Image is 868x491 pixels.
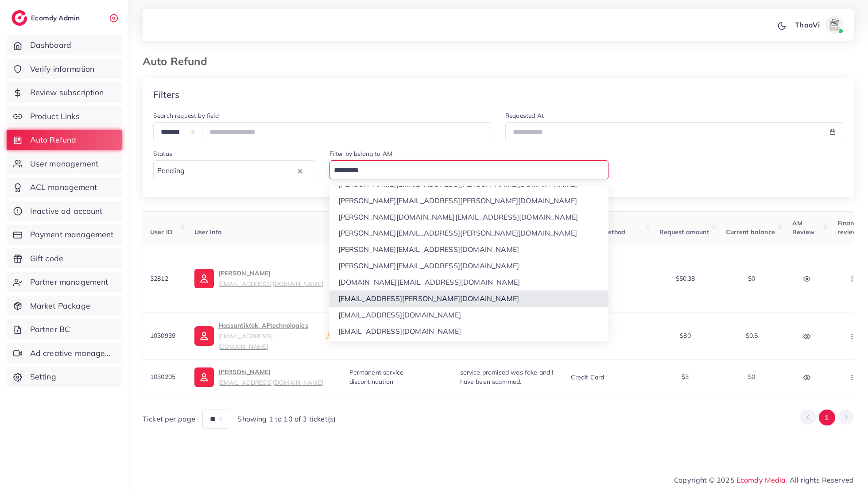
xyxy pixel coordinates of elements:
span: Copyright © 2025 [674,475,854,485]
span: Verify information [30,63,95,75]
h3: Auto Refund [143,55,214,68]
span: Inactive ad account [30,205,103,217]
img: ic-user-info.36bf1079.svg [194,367,214,387]
a: Payment management [7,224,122,245]
img: logo [12,10,27,26]
a: Gift code [7,248,122,269]
ul: Pagination [800,410,854,426]
span: Review subscription [30,87,104,98]
a: Auto Refund [7,130,122,150]
span: Auto Refund [30,134,77,146]
label: Search request by field [153,111,219,120]
a: Partner BC [7,319,122,340]
span: $0.5 [746,332,758,340]
span: , All rights Reserved [786,475,854,485]
span: Partner BC [30,324,70,335]
a: ThaoViavatar [790,16,847,34]
span: $50.38 [676,274,695,282]
label: Status [153,149,172,158]
span: User ID [150,228,173,236]
a: logoEcomdy Admin [12,10,82,26]
span: Ticket per page [143,414,195,424]
span: Setting [30,371,56,383]
a: Market Package [7,296,122,316]
span: Partner management [30,276,108,288]
img: avatar [825,16,843,34]
span: 1030939 [150,332,175,340]
span: User management [30,158,98,170]
p: [PERSON_NAME] [218,367,323,388]
li: [PERSON_NAME][EMAIL_ADDRESS][PERSON_NAME][DOMAIN_NAME] [329,339,609,356]
li: [DOMAIN_NAME][EMAIL_ADDRESS][DOMAIN_NAME] [329,274,609,290]
small: [EMAIL_ADDRESS][DOMAIN_NAME] [218,280,323,287]
span: Product Links [30,111,80,122]
span: Ad creative management [30,348,115,359]
span: $0 [748,373,755,381]
span: 1030205 [150,373,175,381]
a: Ad creative management [7,343,122,363]
li: [PERSON_NAME][EMAIL_ADDRESS][DOMAIN_NAME] [329,258,609,274]
img: ic-user-info.36bf1079.svg [194,269,214,288]
span: Current balance [726,228,775,236]
li: [EMAIL_ADDRESS][DOMAIN_NAME] [329,307,609,323]
li: [PERSON_NAME][DOMAIN_NAME][EMAIL_ADDRESS][DOMAIN_NAME] [329,209,609,225]
li: [PERSON_NAME][EMAIL_ADDRESS][DOMAIN_NAME] [329,241,609,258]
li: [PERSON_NAME][EMAIL_ADDRESS][PERSON_NAME][DOMAIN_NAME] [329,225,609,241]
a: [PERSON_NAME][EMAIL_ADDRESS][DOMAIN_NAME] [194,367,323,388]
span: Pending [155,164,186,178]
span: ACL management [30,182,97,193]
li: [EMAIL_ADDRESS][PERSON_NAME][DOMAIN_NAME] [329,290,609,307]
p: Hassantiktok_AFtechnologies [218,320,319,352]
h4: Filters [153,89,179,100]
span: Gift code [30,253,63,264]
button: Go to page 1 [819,410,835,426]
div: Search for option [329,160,609,179]
span: AM Review [792,219,815,236]
a: ACL management [7,177,122,197]
a: Product Links [7,106,122,127]
a: Verify information [7,59,122,79]
a: Inactive ad account [7,201,122,221]
li: [EMAIL_ADDRESS][DOMAIN_NAME] [329,323,609,340]
span: Showing 1 to 10 of 3 ticket(s) [237,414,336,424]
label: Filter by belong to AM [329,149,393,158]
span: service promised was fake and I have been scammed. [460,368,554,385]
img: ic-user-info.36bf1079.svg [194,326,214,346]
a: User management [7,154,122,174]
a: Setting [7,367,122,387]
p: [PERSON_NAME] [218,268,323,289]
span: Market Package [30,300,90,312]
span: Payment management [30,229,114,240]
h2: Ecomdy Admin [31,14,82,22]
span: User Info [194,228,221,236]
span: $3 [682,373,689,381]
label: Requested At [505,111,544,120]
div: Search for option [153,160,315,179]
span: Permanent service discontinuation [349,368,404,385]
a: Hassantiktok_AFtechnologies[EMAIL_ADDRESS][DOMAIN_NAME] [194,320,319,352]
span: Dashboard [30,39,71,51]
span: $80 [680,332,690,340]
input: Search for option [331,164,604,178]
li: [PERSON_NAME][EMAIL_ADDRESS][PERSON_NAME][DOMAIN_NAME] [329,193,609,209]
a: [PERSON_NAME][EMAIL_ADDRESS][DOMAIN_NAME] [194,268,323,289]
a: Ecomdy Media [736,476,786,484]
p: Credit card [571,372,604,383]
input: Search for option [187,164,295,178]
span: $0 [748,274,755,282]
span: Request amount [659,228,709,236]
button: Clear Selected [298,166,302,176]
span: 32812 [150,274,168,282]
a: Partner management [7,272,122,292]
p: ThaoVi [795,19,820,30]
small: [EMAIL_ADDRESS][DOMAIN_NAME] [218,379,323,386]
a: Review subscription [7,82,122,103]
span: Finance review [837,219,861,236]
a: Dashboard [7,35,122,55]
small: [EMAIL_ADDRESS][DOMAIN_NAME] [218,332,273,350]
